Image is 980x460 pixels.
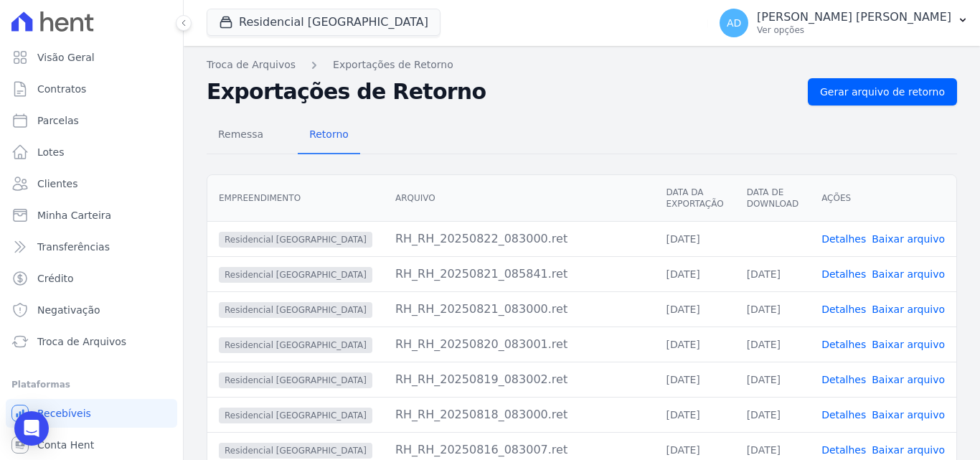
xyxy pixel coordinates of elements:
[6,327,177,356] a: Troca de Arquivos
[6,106,177,135] a: Parcelas
[37,438,94,452] span: Conta Hent
[821,444,866,456] a: Detalhes
[654,362,735,397] td: [DATE]
[654,327,735,362] td: [DATE]
[757,10,951,24] p: [PERSON_NAME] [PERSON_NAME]
[6,75,177,103] a: Contratos
[735,397,810,432] td: [DATE]
[872,374,945,385] a: Baixar arquivo
[37,208,111,222] span: Minha Carteira
[37,303,100,317] span: Negativação
[333,57,453,72] a: Exportações de Retorno
[395,371,644,388] div: RH_RH_20250819_083002.ret
[821,233,866,245] a: Detalhes
[735,256,810,291] td: [DATE]
[735,327,810,362] td: [DATE]
[209,120,272,149] span: Remessa
[735,175,810,222] th: Data de Download
[735,362,810,397] td: [DATE]
[727,18,741,28] span: AD
[219,337,372,353] span: Residencial [GEOGRAPHIC_DATA]
[821,339,866,350] a: Detalhes
[6,169,177,198] a: Clientes
[654,291,735,327] td: [DATE]
[810,175,956,222] th: Ações
[654,175,735,222] th: Data da Exportação
[37,113,79,128] span: Parcelas
[219,443,372,459] span: Residencial [GEOGRAPHIC_DATA]
[301,120,357,149] span: Retorno
[37,82,86,96] span: Contratos
[37,271,74,286] span: Crédito
[207,117,275,154] a: Remessa
[207,79,796,105] h2: Exportações de Retorno
[757,24,951,36] p: Ver opções
[6,138,177,166] a: Lotes
[654,221,735,256] td: [DATE]
[821,409,866,421] a: Detalhes
[11,376,171,393] div: Plataformas
[872,444,945,456] a: Baixar arquivo
[207,9,440,36] button: Residencial [GEOGRAPHIC_DATA]
[654,397,735,432] td: [DATE]
[37,177,77,191] span: Clientes
[654,256,735,291] td: [DATE]
[6,264,177,293] a: Crédito
[708,3,980,43] button: AD [PERSON_NAME] [PERSON_NAME] Ver opções
[821,268,866,280] a: Detalhes
[37,334,126,349] span: Troca de Arquivos
[821,304,866,315] a: Detalhes
[37,50,95,65] span: Visão Geral
[821,374,866,385] a: Detalhes
[872,268,945,280] a: Baixar arquivo
[395,441,644,459] div: RH_RH_20250816_083007.ret
[384,175,655,222] th: Arquivo
[872,233,945,245] a: Baixar arquivo
[6,296,177,324] a: Negativação
[37,145,65,159] span: Lotes
[872,304,945,315] a: Baixar arquivo
[872,339,945,350] a: Baixar arquivo
[872,409,945,421] a: Baixar arquivo
[735,291,810,327] td: [DATE]
[14,411,49,446] div: Open Intercom Messenger
[6,233,177,261] a: Transferências
[219,267,372,283] span: Residencial [GEOGRAPHIC_DATA]
[219,302,372,318] span: Residencial [GEOGRAPHIC_DATA]
[298,117,360,154] a: Retorno
[207,57,296,72] a: Troca de Arquivos
[395,406,644,423] div: RH_RH_20250818_083000.ret
[219,408,372,423] span: Residencial [GEOGRAPHIC_DATA]
[395,301,644,318] div: RH_RH_20250821_083000.ret
[207,175,384,222] th: Empreendimento
[37,240,110,254] span: Transferências
[6,201,177,230] a: Minha Carteira
[219,232,372,248] span: Residencial [GEOGRAPHIC_DATA]
[6,43,177,72] a: Visão Geral
[395,266,644,283] div: RH_RH_20250821_085841.ret
[395,336,644,353] div: RH_RH_20250820_083001.ret
[6,431,177,459] a: Conta Hent
[219,372,372,388] span: Residencial [GEOGRAPHIC_DATA]
[37,406,91,421] span: Recebíveis
[6,399,177,428] a: Recebíveis
[207,57,957,72] nav: Breadcrumb
[820,85,945,99] span: Gerar arquivo de retorno
[395,230,644,248] div: RH_RH_20250822_083000.ret
[808,78,957,105] a: Gerar arquivo de retorno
